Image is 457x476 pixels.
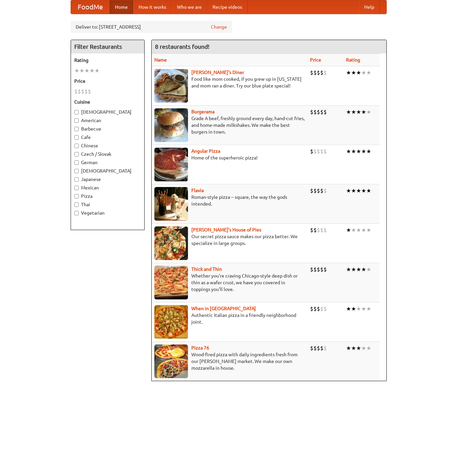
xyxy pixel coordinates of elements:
[351,148,356,155] li: ★
[78,88,81,95] li: $
[154,226,188,260] img: luigis.jpg
[74,118,79,123] input: American
[74,88,78,95] li: $
[346,187,351,194] li: ★
[323,344,327,352] li: $
[317,305,320,313] li: $
[366,108,371,116] li: ★
[346,108,351,116] li: ★
[81,88,84,95] li: $
[351,305,356,313] li: ★
[361,148,366,155] li: ★
[320,305,323,313] li: $
[320,226,323,234] li: $
[346,226,351,234] li: ★
[71,21,232,33] div: Deliver to: [STREET_ADDRESS]
[351,187,356,194] li: ★
[191,148,220,154] b: Angular Pizza
[366,187,371,194] li: ★
[74,78,141,84] h5: Price
[310,226,313,234] li: $
[88,88,91,95] li: $
[310,148,313,155] li: $
[317,226,320,234] li: $
[323,226,327,234] li: $
[74,67,79,74] li: ★
[74,176,141,183] label: Japanese
[346,148,351,155] li: ★
[310,108,313,116] li: $
[74,186,79,190] input: Mexican
[361,266,366,273] li: ★
[74,125,141,132] label: Barbecue
[94,67,100,74] li: ★
[361,344,366,352] li: ★
[74,159,141,166] label: German
[154,351,305,371] p: Wood-fired pizza with daily ingredients fresh from our [PERSON_NAME] market. We make our own mozz...
[346,69,351,76] li: ★
[191,306,256,311] a: When in [GEOGRAPHIC_DATA]
[313,187,317,194] li: $
[207,0,247,14] a: Recipe videos
[191,266,222,272] b: Thick and Thin
[310,187,313,194] li: $
[317,108,320,116] li: $
[74,57,141,64] h5: Rating
[356,148,361,155] li: ★
[154,344,188,378] img: pizza76.jpg
[74,211,79,215] input: Vegetarian
[356,187,361,194] li: ★
[313,108,317,116] li: $
[74,194,79,198] input: Pizza
[361,69,366,76] li: ★
[155,43,210,50] ng-pluralize: 8 restaurants found!
[351,108,356,116] li: ★
[346,305,351,313] li: ★
[366,226,371,234] li: ★
[356,108,361,116] li: ★
[191,109,215,114] a: Burgerama
[323,108,327,116] li: $
[310,305,313,313] li: $
[356,266,361,273] li: ★
[346,344,351,352] li: ★
[74,144,79,148] input: Chinese
[154,233,305,247] p: Our secret pizza sauce makes our pizza better. We specialize in large groups.
[313,305,317,313] li: $
[191,188,204,193] a: Flavia
[323,69,327,76] li: $
[74,117,141,124] label: American
[191,227,261,232] a: [PERSON_NAME]'s House of Pies
[320,69,323,76] li: $
[74,168,141,174] label: [DEMOGRAPHIC_DATA]
[74,99,141,105] h5: Cuisine
[71,0,110,14] a: FoodMe
[154,76,305,89] p: Food like mom cooked, if you grew up in [US_STATE] and mom ran a diner. Try our blue plate special!
[154,154,305,161] p: Home of the superheroic pizza!
[310,344,313,352] li: $
[74,177,79,182] input: Japanese
[191,70,244,75] a: [PERSON_NAME]'s Diner
[74,127,79,131] input: Barbecue
[74,210,141,216] label: Vegetarian
[191,345,209,351] b: Pizza 76
[74,160,79,165] input: German
[74,151,141,157] label: Czech / Slovak
[323,187,327,194] li: $
[320,266,323,273] li: $
[351,69,356,76] li: ★
[133,0,172,14] a: How it works
[361,108,366,116] li: ★
[361,305,366,313] li: ★
[211,24,227,30] a: Change
[154,108,188,142] img: burgerama.jpg
[310,266,313,273] li: $
[313,226,317,234] li: $
[356,226,361,234] li: ★
[154,194,305,207] p: Roman-style pizza -- square, the way the gods intended.
[79,67,84,74] li: ★
[154,115,305,135] p: Grade A beef, freshly ground every day, hand-cut fries, and home-made milkshakes. We make the bes...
